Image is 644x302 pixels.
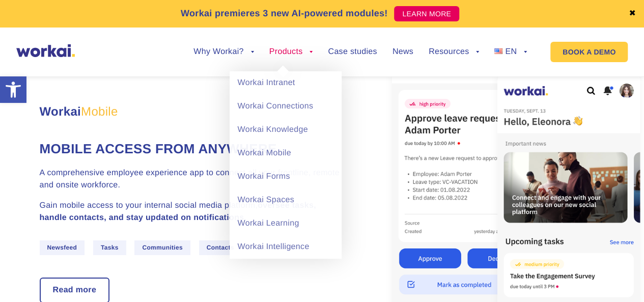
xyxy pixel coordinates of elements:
[230,118,342,142] a: Workai Knowledge
[230,142,342,165] a: Workai Mobile
[230,188,342,212] a: Workai Spaces
[40,200,345,224] p: Gain mobile access to your internal social media platform, .
[199,240,242,255] span: Contacts
[505,47,517,56] span: EN
[40,140,345,158] h4: Mobile access from anywhere
[328,48,377,56] a: Case studies
[40,103,345,121] h3: Workai
[230,235,342,259] a: Workai Intelligence
[629,10,636,18] a: ✖
[40,240,85,255] span: Newsfeed
[181,7,388,20] p: Workai premieres 3 new AI-powered modules!
[550,42,628,62] a: BOOK A DEMO
[134,240,190,255] span: Communities
[429,48,479,56] a: Resources
[81,105,118,119] span: Mobile
[394,6,459,21] a: LEARN MORE
[230,95,342,118] a: Workai Connections
[193,48,254,56] a: Why Workai?
[41,279,109,302] a: Read more
[269,48,313,56] a: Products
[93,240,126,255] span: Tasks
[230,212,342,235] a: Workai Learning
[40,167,345,191] p: A comprehensive employee experience app to connect all your frontline, remote and onsite workforce.
[230,165,342,188] a: Workai Forms
[393,48,413,56] a: News
[230,71,342,95] a: Workai Intranet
